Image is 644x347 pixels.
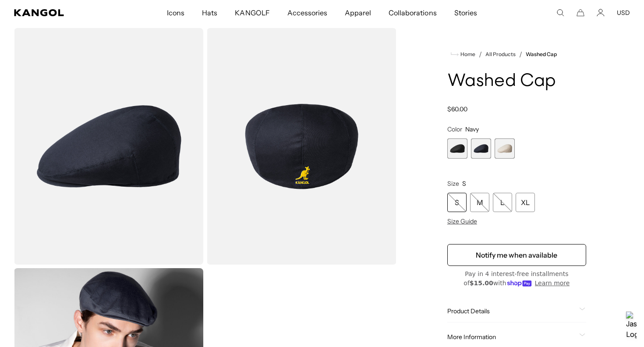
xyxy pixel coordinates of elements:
label: Navy [471,138,491,159]
a: Home [451,50,475,58]
span: Product Details [447,307,576,315]
img: color-navy [14,28,203,265]
div: L [493,193,512,212]
h1: Washed Cap [447,72,586,91]
span: $60.00 [447,105,467,113]
span: Size Guide [447,217,477,225]
li: / [475,49,482,60]
summary: Search here [556,9,564,17]
img: color-navy [207,28,396,265]
span: S [462,180,466,188]
nav: breadcrumbs [447,49,586,60]
span: Size [447,180,459,188]
a: Washed Cap [526,51,557,57]
label: Khaki [495,138,515,159]
div: M [470,193,489,212]
div: 1 of 3 [447,138,467,159]
span: Color [447,125,462,133]
span: More Information [447,333,576,341]
li: / [516,49,522,60]
div: S [447,193,467,212]
span: Home [459,51,475,57]
button: Notify me when available [447,244,586,266]
button: USD [617,9,630,17]
a: Account [597,9,605,17]
label: Black [447,138,467,159]
div: 3 of 3 [495,138,515,159]
div: XL [516,193,535,212]
span: Navy [465,125,479,133]
a: All Products [485,51,516,57]
div: 2 of 3 [471,138,491,159]
button: Cart [577,9,584,17]
a: Kangol [14,9,110,16]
